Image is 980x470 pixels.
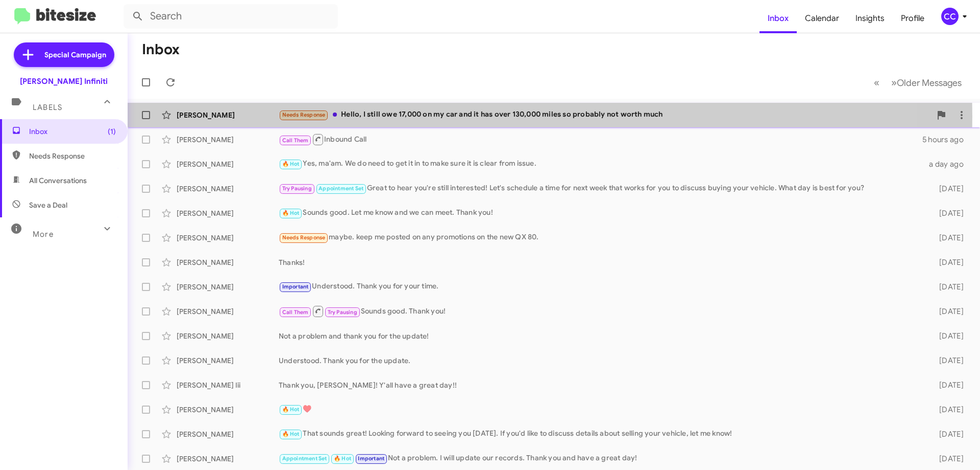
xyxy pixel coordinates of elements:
[177,429,279,439] div: [PERSON_NAME]
[282,210,300,216] span: 🔥 Hot
[29,151,116,161] span: Needs Response
[868,72,968,93] nav: Page navigation example
[177,159,279,169] div: [PERSON_NAME]
[29,126,116,137] span: Inbox
[177,355,279,366] div: [PERSON_NAME]
[33,103,62,112] span: Labels
[279,281,923,293] div: Understood. Thank you for your time.
[177,184,279,194] div: [PERSON_NAME]
[279,404,923,415] div: ♥️
[29,175,87,186] span: All Conversations
[941,8,959,25] div: CC
[282,111,326,118] span: Needs Response
[923,184,972,194] div: [DATE]
[897,77,962,88] span: Older Messages
[923,306,972,317] div: [DATE]
[279,158,923,170] div: Yes, ma'am. We do need to get it in to make sure it is clear from issue.
[797,4,847,33] a: Calendar
[282,283,309,290] span: Important
[328,309,357,316] span: Try Pausing
[922,135,972,145] div: 5 hours ago
[282,406,300,413] span: 🔥 Hot
[29,200,67,210] span: Save a Deal
[124,4,338,29] input: Search
[282,234,326,241] span: Needs Response
[279,331,923,341] div: Not a problem and thank you for the update!
[279,232,923,243] div: maybe. keep me posted on any promotions on the new QX 80.
[282,185,312,192] span: Try Pausing
[891,76,897,89] span: »
[279,133,922,146] div: Inbound Call
[885,72,968,93] button: Next
[923,331,972,341] div: [DATE]
[318,185,363,192] span: Appointment Set
[279,428,923,440] div: That sounds great! Looking forward to seeing you [DATE]. If you'd like to discuss details about s...
[279,207,923,219] div: Sounds good. Let me know and we can meet. Thank you!
[44,50,106,60] span: Special Campaign
[868,72,886,93] button: Previous
[279,355,923,366] div: Understood. Thank you for the update.
[874,76,879,89] span: «
[282,309,309,316] span: Call Them
[279,109,931,121] div: Hello, I still owe 17,000 on my car and it has over 130,000 miles so probably not worth much
[177,306,279,317] div: [PERSON_NAME]
[893,4,933,33] a: Profile
[177,257,279,267] div: [PERSON_NAME]
[923,454,972,464] div: [DATE]
[14,42,114,67] a: Special Campaign
[923,208,972,218] div: [DATE]
[177,233,279,243] div: [PERSON_NAME]
[33,230,54,239] span: More
[177,282,279,292] div: [PERSON_NAME]
[933,8,969,25] button: CC
[177,405,279,415] div: [PERSON_NAME]
[279,257,923,267] div: Thanks!
[923,159,972,169] div: a day ago
[177,110,279,120] div: [PERSON_NAME]
[334,455,351,462] span: 🔥 Hot
[279,305,923,318] div: Sounds good. Thank you!
[279,380,923,390] div: Thank you, [PERSON_NAME]! Y'all have a great day!!
[108,126,116,137] span: (1)
[177,331,279,341] div: [PERSON_NAME]
[759,4,797,33] a: Inbox
[177,135,279,145] div: [PERSON_NAME]
[177,454,279,464] div: [PERSON_NAME]
[282,455,327,462] span: Appointment Set
[279,183,923,194] div: Great to hear you're still interested! Let's schedule a time for next week that works for you to ...
[923,282,972,292] div: [DATE]
[177,208,279,218] div: [PERSON_NAME]
[20,76,108,86] div: [PERSON_NAME] Infiniti
[282,137,309,144] span: Call Them
[279,453,923,464] div: Not a problem. I will update our records. Thank you and have a great day!
[142,41,180,58] h1: Inbox
[282,431,300,437] span: 🔥 Hot
[923,233,972,243] div: [DATE]
[282,161,300,167] span: 🔥 Hot
[923,257,972,267] div: [DATE]
[847,4,893,33] a: Insights
[923,429,972,439] div: [DATE]
[177,380,279,390] div: [PERSON_NAME] Iii
[923,405,972,415] div: [DATE]
[923,380,972,390] div: [DATE]
[923,355,972,366] div: [DATE]
[358,455,384,462] span: Important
